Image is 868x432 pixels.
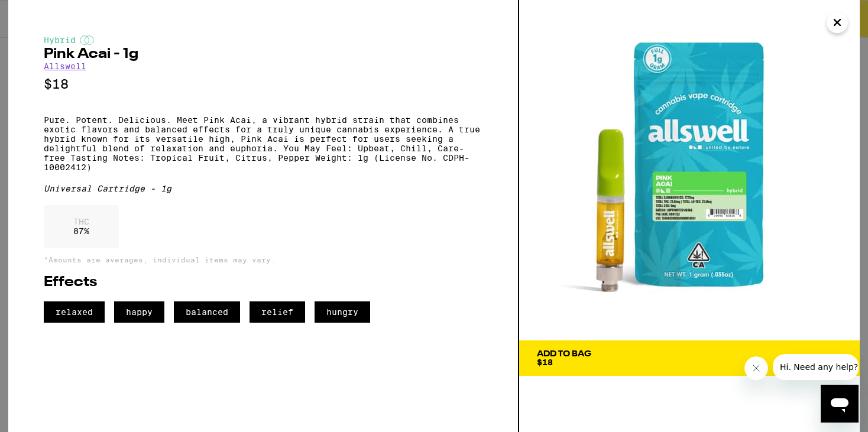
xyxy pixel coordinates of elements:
[44,256,482,264] p: *Amounts are averages, individual items may vary.
[44,35,482,45] div: Hybrid
[44,205,119,248] div: 87 %
[744,356,768,380] iframe: Close message
[44,115,482,172] p: Pure. Potent. Delicious. Meet Pink Acai, a vibrant hybrid strain that combines exotic flavors and...
[44,47,482,61] h2: Pink Acai - 1g
[80,35,94,45] img: hybridColor.svg
[315,301,370,323] span: hungry
[44,77,482,92] p: $18
[773,354,859,380] iframe: Message from company
[44,275,482,290] h2: Effects
[537,350,591,358] div: Add To Bag
[519,340,860,376] button: Add To Bag$18
[821,385,859,423] iframe: Button to launch messaging window
[73,217,89,226] p: THC
[44,301,105,323] span: relaxed
[44,184,482,193] div: Universal Cartridge - 1g
[250,301,305,323] span: relief
[827,12,848,33] button: Close
[114,301,164,323] span: happy
[174,301,240,323] span: balanced
[537,358,553,367] span: $18
[44,61,86,71] a: Allswell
